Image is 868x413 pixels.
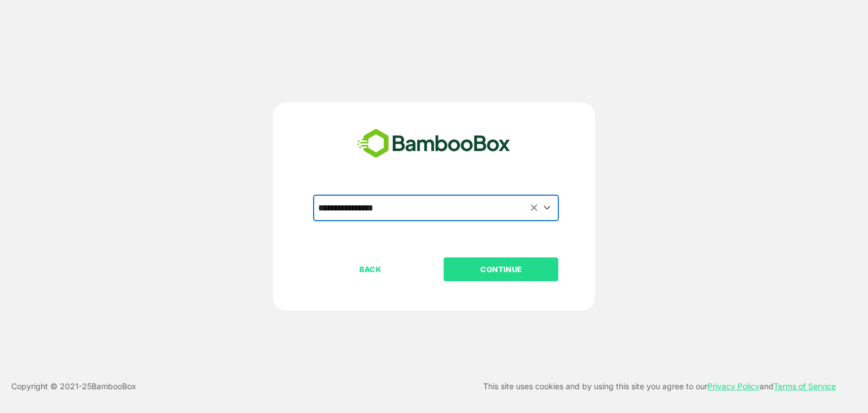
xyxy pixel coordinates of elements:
[313,257,428,281] button: BACK
[351,125,517,162] img: bamboobox
[528,201,541,214] button: Clear
[540,200,555,216] button: Open
[444,257,558,281] button: CONTINUE
[445,263,558,276] p: CONTINUE
[11,380,136,393] p: Copyright © 2021- 25 BambooBox
[314,263,427,276] p: BACK
[774,381,836,391] a: Terms of Service
[483,380,836,393] p: This site uses cookies and by using this site you agree to our and
[708,381,759,391] a: Privacy Policy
